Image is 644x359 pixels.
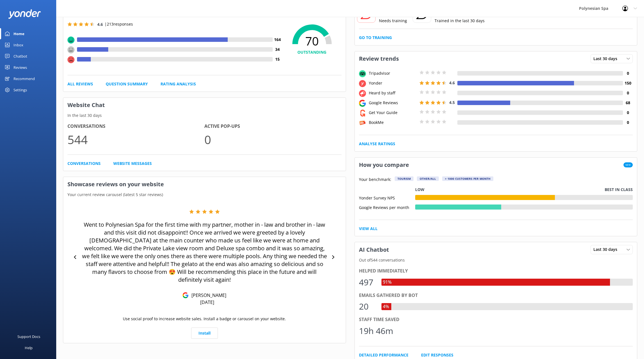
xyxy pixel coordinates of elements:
[67,81,93,87] a: All Reviews
[381,303,390,310] div: 4%
[200,299,214,305] p: [DATE]
[359,141,395,147] a: Analyse Ratings
[359,300,376,313] div: 20
[97,22,103,27] span: 4.6
[81,221,328,284] p: Went to Polynesian Spa for the first time with my partner, mother in - law and brother in - law a...
[623,70,633,76] h4: 0
[106,81,148,87] a: Question Summary
[367,110,418,116] div: Get Your Guide
[359,316,633,323] div: Staff time saved
[204,123,341,130] h4: Active Pop-ups
[67,130,204,149] p: 544
[13,73,35,84] div: Recommend
[25,342,33,353] div: Help
[367,70,418,76] div: Tripadvisor
[623,119,633,126] h4: 0
[67,160,101,167] a: Conversations
[421,352,453,358] a: Edit Responses
[182,292,189,298] img: Google Reviews
[605,187,633,193] p: Best in class
[113,160,152,167] a: Website Messages
[13,62,27,73] div: Reviews
[367,119,418,126] div: BookMe
[204,130,341,149] p: 0
[435,18,485,24] p: Trained in the last 30 days
[449,100,455,105] span: 4.5
[355,242,393,257] h3: AI Chatbot
[161,81,196,87] a: Rating Analysis
[359,276,376,289] div: 497
[273,56,283,62] h4: 15
[63,112,346,119] p: In the last 30 days
[359,205,415,210] div: Google Reviews per month
[449,80,455,85] span: 4.6
[17,331,40,342] div: Support Docs
[355,51,403,66] h3: Review trends
[442,176,493,181] div: > 1000 customers per month
[367,100,418,106] div: Google Reviews
[623,90,633,96] h4: 0
[273,46,283,53] h4: 34
[593,246,621,253] span: Last 30 days
[355,257,637,263] p: Out of 544 conversations
[359,176,391,183] p: Your benchmark:
[8,9,41,19] img: yonder-white-logo.png
[359,324,393,338] div: 19h 46m
[359,267,633,275] div: Helped immediately
[417,176,439,181] div: Other/All
[623,80,633,86] h4: 150
[359,352,408,358] a: Detailed Performance
[623,110,633,116] h4: 0
[359,195,415,200] div: Yonder Survey NPS
[623,162,633,167] span: New
[359,226,378,232] a: View All
[283,49,342,55] h4: OUTSTANDING
[395,176,413,181] div: Tourism
[105,21,133,27] p: | 213 responses
[379,18,407,24] p: Needs training
[13,28,24,39] div: Home
[623,100,633,106] h4: 68
[63,177,346,192] h3: Showcase reviews on your website
[415,187,424,193] p: Low
[359,292,633,299] div: Emails gathered by bot
[67,123,204,130] h4: Conversations
[189,292,226,298] p: [PERSON_NAME]
[63,98,346,112] h3: Website Chat
[381,279,393,286] div: 91%
[359,35,392,41] a: Go to Training
[367,90,418,96] div: Heard by staff
[13,39,23,51] div: Inbox
[13,84,27,96] div: Settings
[123,316,286,322] p: Use social proof to increase website sales. Install a badge or carousel on your website.
[13,51,27,62] div: Chatbot
[273,37,283,43] h4: 164
[191,328,218,339] a: Install
[283,34,342,48] span: 70
[355,158,413,172] h3: How you compare
[63,192,346,198] p: Your current review carousel (latest 5 star reviews)
[593,56,621,62] span: Last 30 days
[367,80,418,86] div: Yonder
